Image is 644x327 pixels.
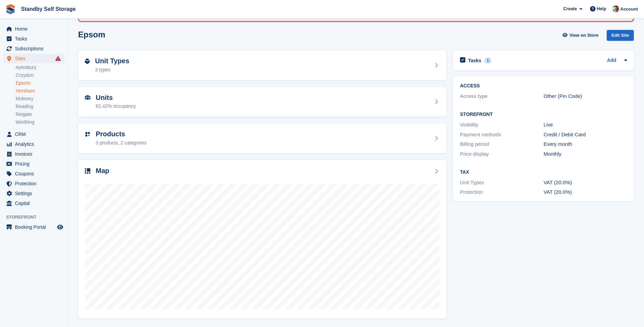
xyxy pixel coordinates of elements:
a: menu [3,189,64,198]
img: Michael Walker [612,5,619,12]
a: menu [3,34,64,44]
div: Every month [544,140,627,148]
span: Create [563,5,577,12]
div: 3 types [95,66,129,73]
h2: Epsom [78,30,105,39]
span: Protection [15,179,56,188]
img: custom-product-icn-752c56ca05d30b4aa98f6f15887a0e09747e85b44ffffa43cff429088544963d.svg [85,132,90,137]
div: Visibility [460,121,544,129]
a: Preview store [56,223,64,231]
span: Tasks [15,34,56,44]
h2: Tax [460,170,627,175]
a: Standby Self Storage [18,3,78,15]
div: Unit Types [460,179,544,187]
div: Price display [460,150,544,158]
h2: Storefront [460,112,627,117]
img: stora-icon-8386f47178a22dfd0bd8f6a31ec36ba5ce8667c1dd55bd0f319d3a0aa187defe.svg [5,4,16,14]
img: unit-icn-7be61d7bf1b0ce9d3e12c5938cc71ed9869f7b940bace4675aadf7bd6d80202e.svg [85,95,90,100]
span: Subscriptions [15,44,56,53]
a: Croydon [16,72,64,79]
a: menu [3,179,64,188]
div: 82.42% occupancy [96,103,136,110]
h2: Products [96,130,146,138]
a: menu [3,149,64,159]
a: Worthing [16,119,64,125]
h2: Map [96,167,109,175]
a: Reigate [16,111,64,118]
div: Protection [460,188,544,196]
a: menu [3,44,64,53]
a: Molesey [16,96,64,102]
span: Home [15,24,56,34]
a: menu [3,130,64,139]
span: View on Store [569,32,599,39]
h2: Tasks [468,57,481,64]
a: Epsom [16,80,64,86]
img: map-icn-33ee37083ee616e46c38cad1a60f524a97daa1e2b2c8c0bc3eb3415660979fc1.svg [85,168,90,174]
span: Invoices [15,149,56,159]
span: Storefront [6,214,68,221]
h2: Units [96,94,136,102]
span: Booking Portal [15,222,56,232]
span: Settings [15,189,56,198]
a: menu [3,169,64,178]
div: Payment methods [460,131,544,139]
span: Capital [15,199,56,208]
div: Live [544,121,627,129]
img: unit-type-icn-2b2737a686de81e16bb02015468b77c625bbabd49415b5ef34ead5e3b44a266d.svg [85,58,90,64]
span: Sites [15,54,56,63]
h2: Unit Types [95,57,129,65]
a: menu [3,139,64,149]
a: menu [3,24,64,34]
a: Reading [16,103,64,110]
div: VAT (20.0%) [544,188,627,196]
a: Units 82.42% occupancy [78,87,446,117]
span: Analytics [15,139,56,149]
a: Map [78,160,446,319]
div: Other (Pin Code) [544,92,627,100]
a: View on Store [562,30,601,41]
a: menu [3,199,64,208]
div: Credit / Debit Card [544,131,627,139]
a: Edit Site [607,30,634,44]
span: CRM [15,130,56,139]
div: Edit Site [607,30,634,41]
div: 3 products, 2 categories [96,139,146,147]
span: Account [620,6,638,13]
a: Add [607,57,616,65]
div: Billing period [460,140,544,148]
span: Coupons [15,169,56,178]
div: Monthly [544,150,627,158]
a: Products 3 products, 2 categories [78,123,446,153]
a: menu [3,159,64,169]
h2: ACCESS [460,83,627,89]
a: menu [3,222,64,232]
a: menu [3,54,64,63]
span: Help [597,5,606,12]
i: Smart entry sync failures have occurred [55,56,61,61]
div: 1 [484,57,492,64]
a: Horsham [16,88,64,94]
span: Pricing [15,159,56,169]
div: VAT (20.0%) [544,179,627,187]
div: Access type [460,92,544,100]
a: Aylesbury [16,64,64,71]
a: Unit Types 3 types [78,50,446,80]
